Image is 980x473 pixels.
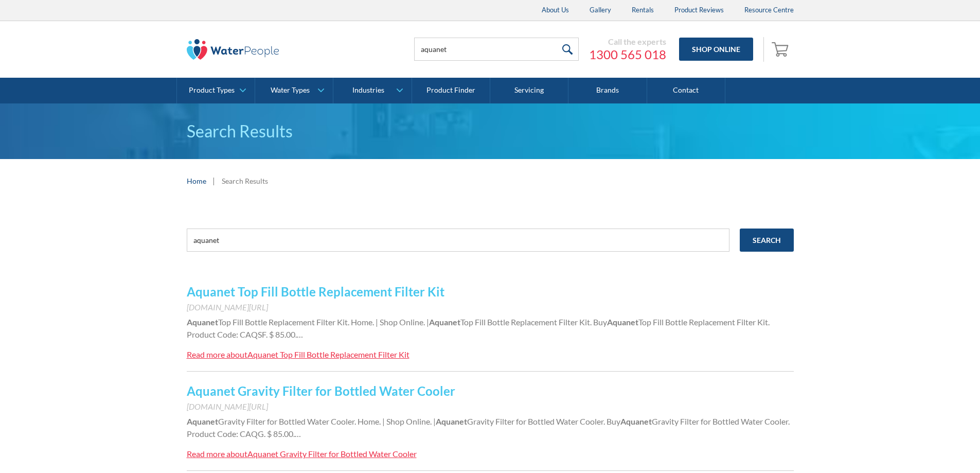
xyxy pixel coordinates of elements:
span: … [295,429,301,439]
a: Read more aboutAquanet Top Fill Bottle Replacement Filter Kit [187,348,409,361]
div: [DOMAIN_NAME][URL] [187,301,794,313]
div: Aquanet Top Fill Bottle Replacement Filter Kit [247,349,409,359]
input: Search [740,229,794,252]
a: Shop Online [679,38,753,61]
a: Servicing [490,78,568,103]
span: Top Fill Bottle Replacement Filter Kit. Home. | Shop Online. | [218,317,429,327]
a: Aquanet Top Fill Bottle Replacement Filter Kit [187,284,444,299]
span: Gravity Filter for Bottled Water Cooler. Buy [467,416,620,426]
a: Aquanet Gravity Filter for Bottled Water Cooler [187,383,455,398]
a: Contact [647,78,725,103]
a: Industries [333,78,411,103]
span: Gravity Filter for Bottled Water Cooler. Product Code: CAQG. $ 85.00. [187,416,790,439]
div: Call the experts [589,37,666,47]
span: Top Fill Bottle Replacement Filter Kit. Buy [460,317,607,327]
div: Water Types [271,86,310,95]
a: Read more aboutAquanet Gravity Filter for Bottled Water Cooler [187,448,417,460]
a: Water Types [255,78,333,103]
strong: Aquanet [620,416,652,426]
h1: Search Results [187,119,794,144]
strong: Aquanet [187,416,218,426]
input: e.g. chilled water cooler [187,229,729,252]
div: Search Results [222,176,268,186]
strong: Aquanet [607,317,638,327]
strong: Aquanet [436,416,467,426]
a: Product Finder [412,78,490,103]
div: Read more about [187,449,247,459]
strong: Aquanet [429,317,460,327]
div: | [211,174,217,187]
div: Industries [352,86,384,95]
a: 1300 565 018 [589,47,666,62]
a: Open cart [769,37,794,62]
img: shopping cart [772,41,791,57]
input: Search products [414,38,579,61]
span: … [297,329,303,339]
img: The Water People [187,39,279,60]
span: Top Fill Bottle Replacement Filter Kit. Product Code: CAQSF. $ 85.00. [187,317,770,339]
a: Home [187,176,206,186]
div: Read more about [187,349,247,359]
div: [DOMAIN_NAME][URL] [187,400,794,413]
a: Brands [568,78,647,103]
strong: Aquanet [187,317,218,327]
span: Gravity Filter for Bottled Water Cooler. Home. | Shop Online. | [218,416,436,426]
div: Aquanet Gravity Filter for Bottled Water Cooler [247,449,417,459]
div: Product Types [189,86,235,95]
a: Product Types [177,78,255,103]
